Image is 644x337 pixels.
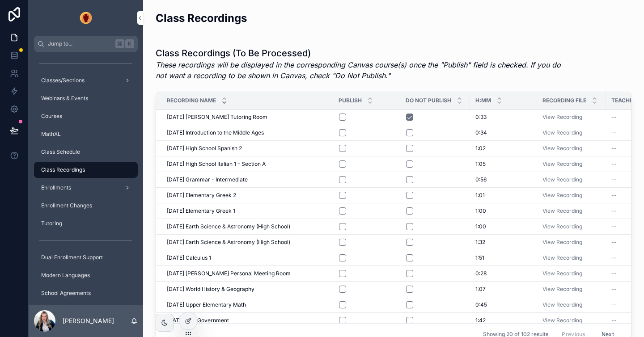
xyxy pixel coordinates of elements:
span: School Agreements [41,290,91,297]
span: -- [611,145,617,152]
span: Jump to... [48,40,112,47]
span: -- [611,114,617,121]
span: [DATE] Calculus 1 [167,254,211,261]
a: View Recording [542,114,582,120]
span: -- [611,270,617,277]
span: DO NOT PUBLISH [406,97,451,104]
span: [DATE] Elementary Greek 2 [167,192,236,199]
span: 0:28 [475,270,487,277]
span: [DATE] [PERSON_NAME] Tutoring Room [167,114,267,121]
span: -- [611,176,617,183]
em: These recordings will be displayed in the corresponding Canvas course(s) once the "Publish" field... [156,60,561,80]
a: View Recording [542,301,582,308]
div: scrollable content [29,52,143,305]
h1: Class Recordings (To Be Processed) [156,47,564,59]
span: [DATE] [PERSON_NAME] Personal Meeting Room [167,270,291,277]
span: -- [611,286,617,293]
span: Modern Languages [41,272,90,279]
span: [DATE] U.S. Government [167,317,229,324]
span: 1:05 [475,160,486,168]
span: [DATE] Elementary Greek 1 [167,207,235,215]
span: Tutoring [41,220,62,227]
span: 1:02 [475,145,486,152]
img: App logo [79,11,93,25]
span: -- [611,207,617,215]
a: View Recording [542,239,582,245]
span: 1:00 [475,207,486,215]
span: H:MM [475,97,491,104]
a: View Recording [542,286,582,292]
span: Webinars & Events [41,95,88,102]
span: PUBLISH [339,97,362,104]
span: -- [611,301,617,308]
span: -- [611,317,617,324]
a: View Recording [542,317,582,324]
a: View Recording [542,192,582,198]
a: Dual Enrollment Support [34,249,138,265]
span: 1:42 [475,317,486,324]
span: -- [611,254,617,261]
span: Enrollments [41,184,71,191]
span: Recording File [542,97,586,104]
a: Class Recordings [34,162,138,178]
a: View Recording [542,145,582,152]
p: [PERSON_NAME] [63,316,114,325]
span: [DATE] High School Spanish 2 [167,145,242,152]
span: Courses [41,113,62,120]
span: 0:34 [475,129,487,136]
a: View Recording [542,129,582,136]
h2: Class Recordings [156,11,247,25]
span: [DATE] World History & Geography [167,286,254,293]
span: [DATE] Earth Science & Astronomy (High School) [167,239,290,246]
a: MathXL [34,126,138,142]
span: Class Recordings [41,166,85,173]
span: 1:07 [475,286,486,293]
a: Webinars & Events [34,90,138,106]
span: 0:33 [475,114,487,121]
a: Modern Languages [34,267,138,283]
span: 1:00 [475,223,486,230]
a: View Recording [542,254,582,261]
a: View Recording [542,176,582,183]
span: [DATE] Earth Science & Astronomy (High School) [167,223,290,230]
span: 1:51 [475,254,484,261]
a: School Agreements [34,285,138,301]
span: [DATE] Introduction to the Middle Ages [167,129,264,136]
a: Enrollments [34,180,138,196]
span: -- [611,223,617,230]
a: Tutoring [34,215,138,232]
span: 1:32 [475,239,485,246]
a: View Recording [542,207,582,214]
a: View Recording [542,160,582,167]
span: 0:56 [475,176,487,183]
a: View Recording [542,223,582,230]
span: 0:45 [475,301,487,308]
span: Classes/Sections [41,77,85,84]
a: Class Schedule [34,144,138,160]
span: -- [611,192,617,199]
span: -- [611,129,617,136]
span: K [126,40,133,47]
a: Enrollment Changes [34,198,138,214]
a: Courses [34,108,138,124]
span: Recording Name [167,97,216,104]
span: Class Schedule [41,148,80,156]
a: View Recording [542,270,582,277]
span: [DATE] Upper Elementary Math [167,301,246,308]
span: [DATE] Grammar - Intermediate [167,176,248,183]
span: 1:01 [475,192,485,199]
a: Classes/Sections [34,72,138,88]
span: [DATE] High School Italian 1 - Section A [167,160,266,168]
span: MathXL [41,131,61,138]
span: -- [611,239,617,246]
span: -- [611,160,617,168]
span: Dual Enrollment Support [41,254,103,261]
span: Enrollment Changes [41,202,92,209]
button: Jump to...K [34,36,138,52]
